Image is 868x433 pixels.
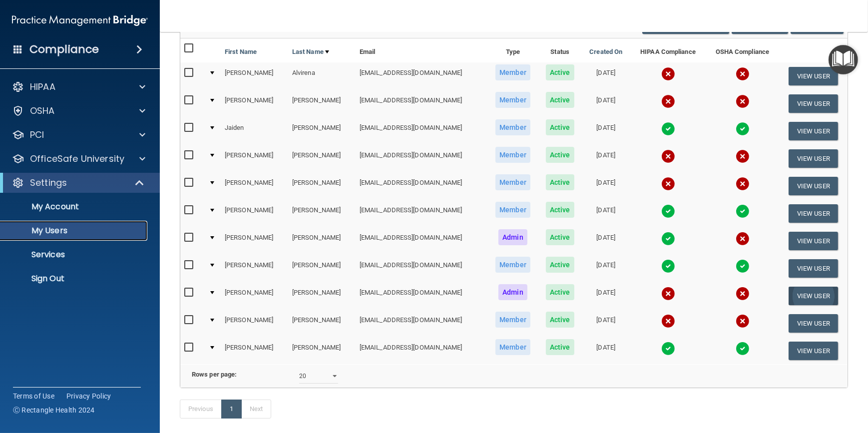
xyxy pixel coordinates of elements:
[582,310,631,337] td: [DATE]
[6,202,143,212] p: My Account
[180,400,222,419] a: Previous
[706,38,779,62] th: OSHA Compliance
[288,310,356,337] td: [PERSON_NAME]
[582,227,631,255] td: [DATE]
[12,177,145,189] a: Settings
[789,94,838,113] button: View User
[546,229,574,245] span: Active
[356,145,487,172] td: [EMAIL_ADDRESS][DOMAIN_NAME]
[661,259,675,273] img: tick.e7d51cea.svg
[582,337,631,364] td: [DATE]
[221,90,288,117] td: [PERSON_NAME]
[582,255,631,282] td: [DATE]
[546,64,574,80] span: Active
[736,342,750,356] img: tick.e7d51cea.svg
[736,204,750,218] img: tick.e7d51cea.svg
[292,46,329,58] a: Last Name
[661,149,675,163] img: cross.ca9f0e7f.svg
[582,90,631,117] td: [DATE]
[498,229,527,245] span: Admin
[661,177,675,191] img: cross.ca9f0e7f.svg
[495,312,530,328] span: Member
[661,287,675,301] img: cross.ca9f0e7f.svg
[582,282,631,310] td: [DATE]
[30,129,44,141] p: PCI
[241,400,271,419] a: Next
[546,92,574,108] span: Active
[789,342,838,360] button: View User
[736,67,750,81] img: cross.ca9f0e7f.svg
[546,174,574,190] span: Active
[12,153,145,165] a: OfficeSafe University
[6,274,143,284] p: Sign Out
[736,177,750,191] img: cross.ca9f0e7f.svg
[495,64,530,80] span: Member
[495,92,530,108] span: Member
[356,310,487,337] td: [EMAIL_ADDRESS][DOMAIN_NAME]
[356,282,487,310] td: [EMAIL_ADDRESS][DOMAIN_NAME]
[661,232,675,246] img: tick.e7d51cea.svg
[288,227,356,255] td: [PERSON_NAME]
[356,255,487,282] td: [EMAIL_ADDRESS][DOMAIN_NAME]
[661,122,675,136] img: tick.e7d51cea.svg
[356,200,487,227] td: [EMAIL_ADDRESS][DOMAIN_NAME]
[288,117,356,145] td: [PERSON_NAME]
[736,122,750,136] img: tick.e7d51cea.svg
[356,117,487,145] td: [EMAIL_ADDRESS][DOMAIN_NAME]
[495,174,530,190] span: Member
[13,391,54,401] a: Terms of Use
[546,339,574,355] span: Active
[12,105,145,117] a: OSHA
[12,10,148,30] img: PMB logo
[789,232,838,250] button: View User
[221,117,288,145] td: Jaiden
[29,42,99,56] h4: Compliance
[30,177,67,189] p: Settings
[829,45,858,74] button: Open Resource Center
[225,46,257,58] a: First Name
[582,172,631,200] td: [DATE]
[789,177,838,195] button: View User
[356,227,487,255] td: [EMAIL_ADDRESS][DOMAIN_NAME]
[736,314,750,328] img: cross.ca9f0e7f.svg
[589,46,622,58] a: Created On
[495,257,530,273] span: Member
[495,119,530,135] span: Member
[66,391,111,401] a: Privacy Policy
[546,257,574,273] span: Active
[546,202,574,218] span: Active
[221,145,288,172] td: [PERSON_NAME]
[288,255,356,282] td: [PERSON_NAME]
[288,62,356,90] td: Alvirena
[288,145,356,172] td: [PERSON_NAME]
[538,38,581,62] th: Status
[789,314,838,333] button: View User
[30,153,124,165] p: OfficeSafe University
[356,337,487,364] td: [EMAIL_ADDRESS][DOMAIN_NAME]
[356,172,487,200] td: [EMAIL_ADDRESS][DOMAIN_NAME]
[495,147,530,163] span: Member
[661,67,675,81] img: cross.ca9f0e7f.svg
[546,147,574,163] span: Active
[221,282,288,310] td: [PERSON_NAME]
[546,312,574,328] span: Active
[789,204,838,223] button: View User
[582,117,631,145] td: [DATE]
[495,339,530,355] span: Member
[582,62,631,90] td: [DATE]
[30,81,55,93] p: HIPAA
[6,226,143,236] p: My Users
[789,122,838,140] button: View User
[288,90,356,117] td: [PERSON_NAME]
[221,255,288,282] td: [PERSON_NAME]
[546,284,574,300] span: Active
[221,310,288,337] td: [PERSON_NAME]
[736,232,750,246] img: cross.ca9f0e7f.svg
[356,90,487,117] td: [EMAIL_ADDRESS][DOMAIN_NAME]
[789,149,838,168] button: View User
[630,38,706,62] th: HIPAA Compliance
[221,200,288,227] td: [PERSON_NAME]
[221,337,288,364] td: [PERSON_NAME]
[661,94,675,108] img: cross.ca9f0e7f.svg
[582,145,631,172] td: [DATE]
